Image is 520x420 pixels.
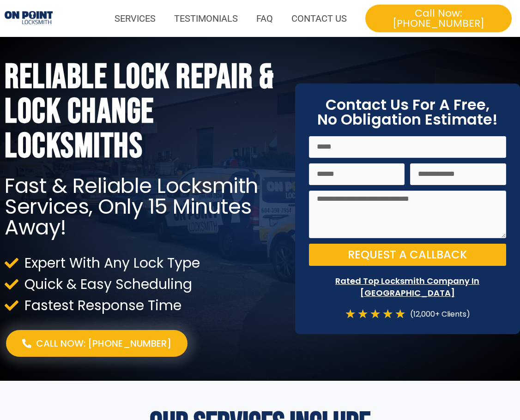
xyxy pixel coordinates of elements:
[22,299,181,312] span: Fastest Response Time
[22,278,192,290] span: Quick & Easy Scheduling
[345,308,356,320] i: ★
[282,8,356,29] a: CONTACT US
[5,11,53,26] img: Lock Repair Locksmiths 1
[6,330,187,357] a: Call Now: [PHONE_NUMBER]
[357,308,368,320] i: ★
[165,8,247,29] a: TESTIMONIALS
[395,308,405,320] i: ★
[62,8,356,29] nav: Menu
[372,8,505,29] span: Call Now: [PHONE_NUMBER]
[405,308,470,320] div: (12,000+ Clients)
[345,308,405,320] div: 5/5
[105,8,165,29] a: SERVICES
[370,308,381,320] i: ★
[36,337,171,350] span: Call Now: [PHONE_NUMBER]
[309,244,506,266] button: Request a Callback
[365,5,512,32] a: Call Now: [PHONE_NUMBER]
[5,175,281,238] h2: Fast & Reliable Locksmith Services, Only 15 Minutes Away!
[309,136,506,272] form: On Point Locksmith
[247,8,282,29] a: FAQ
[5,60,281,164] h1: Reliable Lock Repair & Lock Change Locksmiths
[382,308,393,320] i: ★
[348,249,467,260] span: Request a Callback
[309,97,506,127] h2: Contact Us For A Free, No Obligation Estimate!
[309,275,506,298] p: Rated Top Locksmith Company In [GEOGRAPHIC_DATA]
[22,257,200,269] span: Expert With Any Lock Type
